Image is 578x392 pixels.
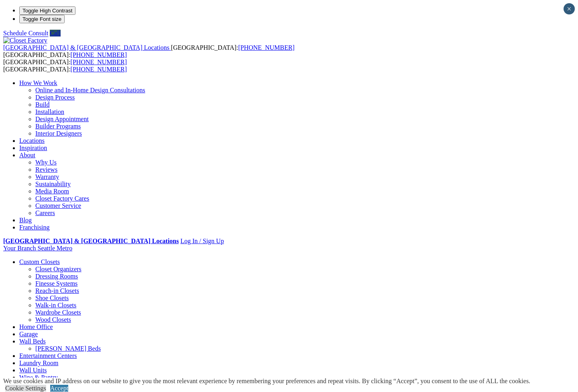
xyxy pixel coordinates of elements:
[19,323,53,330] a: Home Office
[238,44,294,51] a: [PHONE_NUMBER]
[3,238,179,244] a: [GEOGRAPHIC_DATA] & [GEOGRAPHIC_DATA] Locations
[5,385,46,392] a: Cookie Settings
[35,302,76,309] a: Walk-in Closets
[19,79,57,86] a: How We Work
[35,94,75,101] a: Design Process
[19,258,60,265] a: Custom Closets
[35,209,55,216] a: Careers
[35,287,79,294] a: Reach-in Closets
[3,245,36,252] span: Your Branch
[3,378,530,385] div: We use cookies and IP address on our website to give you the most relevant experience by remember...
[35,130,82,137] a: Interior Designers
[35,101,50,108] a: Build
[22,8,72,14] span: Toggle High Contrast
[3,44,171,51] a: [GEOGRAPHIC_DATA] & [GEOGRAPHIC_DATA] Locations
[3,37,47,44] img: Closet Factory
[35,181,71,187] a: Sustainability
[19,352,77,359] a: Entertainment Centers
[3,245,72,252] a: Your Branch Seattle Metro
[19,217,32,223] a: Blog
[19,367,47,374] a: Wall Units
[35,166,57,173] a: Reviews
[19,338,46,345] a: Wall Beds
[564,3,575,14] button: Close
[19,144,47,151] a: Inspiration
[35,173,59,180] a: Warranty
[35,202,81,209] a: Customer Service
[3,59,127,73] span: [GEOGRAPHIC_DATA]: [GEOGRAPHIC_DATA]:
[22,16,61,22] span: Toggle Font size
[19,15,65,23] button: Toggle Font size
[19,6,75,15] button: Toggle High Contrast
[35,280,77,287] a: Finesse Systems
[71,51,127,58] a: [PHONE_NUMBER]
[35,316,71,323] a: Wood Closets
[19,137,45,144] a: Locations
[3,44,169,51] span: [GEOGRAPHIC_DATA] & [GEOGRAPHIC_DATA] Locations
[35,309,81,316] a: Wardrobe Closets
[35,108,64,115] a: Installation
[35,87,145,93] a: Online and In-Home Design Consultations
[35,188,69,195] a: Media Room
[19,224,50,231] a: Franchising
[19,152,35,158] a: About
[35,116,89,122] a: Design Appointment
[35,273,78,280] a: Dressing Rooms
[19,331,38,337] a: Garage
[71,66,127,73] a: [PHONE_NUMBER]
[35,123,81,130] a: Builder Programs
[35,266,81,272] a: Closet Organizers
[180,238,224,244] a: Log In / Sign Up
[35,295,69,301] a: Shoe Closets
[50,30,61,37] a: Call
[3,30,48,37] a: Schedule Consult
[35,195,89,202] a: Closet Factory Cares
[3,44,295,58] span: [GEOGRAPHIC_DATA]: [GEOGRAPHIC_DATA]:
[71,59,127,65] a: [PHONE_NUMBER]
[19,374,58,381] a: Wine & Pantry
[19,360,58,366] a: Laundry Room
[35,345,101,352] a: [PERSON_NAME] Beds
[37,245,72,252] span: Seattle Metro
[50,385,68,392] a: Accept
[35,159,57,166] a: Why Us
